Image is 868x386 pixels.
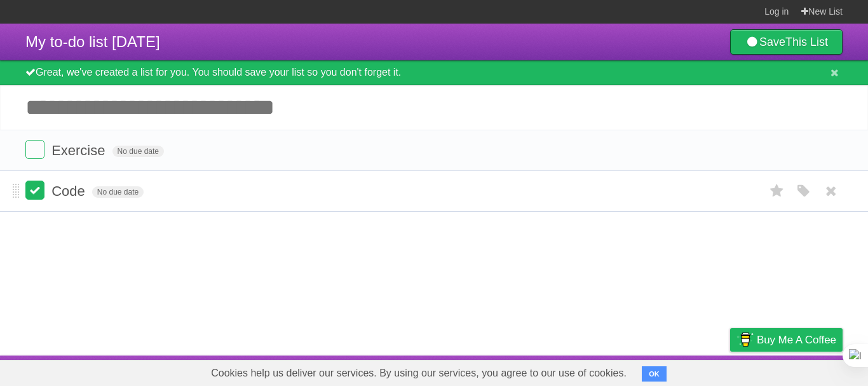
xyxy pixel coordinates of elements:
a: About [561,359,588,383]
span: Code [51,183,88,199]
label: Star task [765,181,789,202]
b: This List [785,36,828,48]
a: Terms [670,359,698,383]
label: Done [25,181,44,200]
span: Buy me a coffee [757,329,836,351]
span: No due date [112,146,164,157]
span: No due date [92,186,144,198]
a: SaveThis List [730,29,843,55]
span: Cookies help us deliver our services. By using our services, you agree to our use of cookies. [198,361,639,386]
label: Done [25,140,44,159]
a: Privacy [714,359,747,383]
span: My to-do list [DATE] [25,33,160,50]
a: Suggest a feature [763,359,843,383]
a: Buy me a coffee [730,328,843,352]
a: Developers [603,359,654,383]
span: Exercise [51,142,108,158]
button: OK [642,366,667,382]
img: Buy me a coffee [736,329,754,350]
